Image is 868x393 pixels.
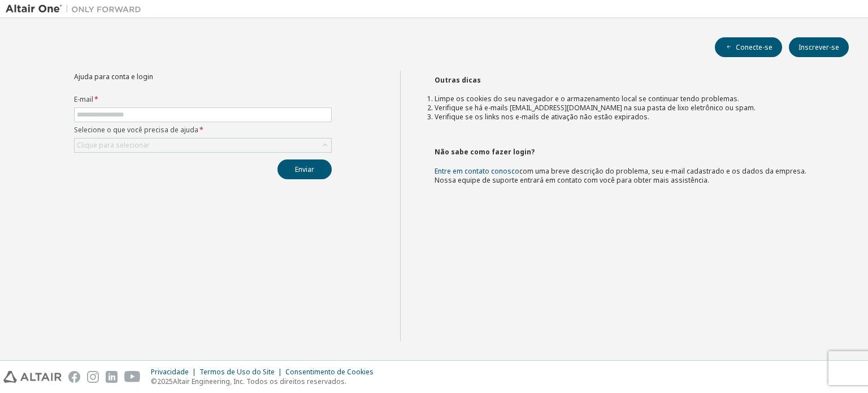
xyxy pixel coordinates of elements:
[435,75,481,85] font: Outras dicas
[277,159,332,179] button: Enviar
[435,112,649,122] font: Verifique se os links nos e-mails de ativação não estão expirados.
[68,371,80,383] img: facebook.svg
[77,140,150,150] font: Clique para selecionar
[173,377,346,386] font: Altair Engineering, Inc. Todos os direitos reservados.
[435,166,806,185] font: com uma breve descrição do problema, seu e-mail cadastrado e os dados da empresa. Nossa equipe de...
[798,42,839,52] font: Inscrever-se
[295,165,314,174] font: Enviar
[285,367,374,377] font: Consentimento de Cookies
[106,371,118,383] img: linkedin.svg
[435,103,756,113] font: Verifique se há e-mails [EMAIL_ADDRESS][DOMAIN_NAME] na sua pasta de lixo eletrônico ou spam.
[124,371,141,383] img: youtube.svg
[435,147,535,157] font: Não sabe como fazer login?
[151,377,157,386] font: ©
[3,371,62,383] img: altair_logo.svg
[736,42,772,52] font: Conecte-se
[715,37,782,57] button: Conecte-se
[74,94,93,104] font: E-mail
[6,3,147,15] img: Altair Um
[435,94,739,103] font: Limpe os cookies do seu navegador e o armazenamento local se continuar tendo problemas.
[199,367,275,377] font: Termos de Uso do Site
[87,371,99,383] img: instagram.svg
[75,139,331,152] div: Clique para selecionar
[157,377,173,386] font: 2025
[435,166,519,176] a: Entre em contato conosco
[151,367,189,377] font: Privacidade
[789,37,849,57] button: Inscrever-se
[74,72,153,81] font: Ajuda para conta e login
[74,125,198,135] font: Selecione o que você precisa de ajuda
